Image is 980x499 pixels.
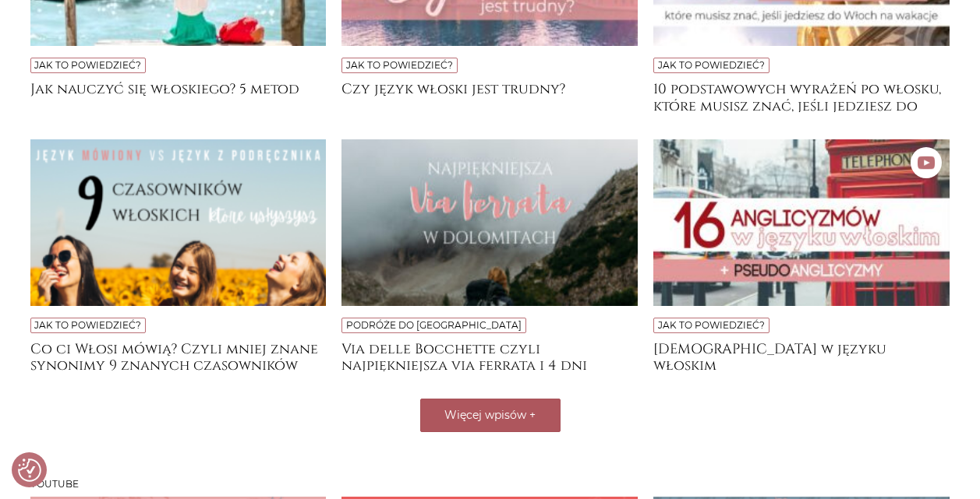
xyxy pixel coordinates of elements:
button: Więcej wpisów + [420,399,561,432]
a: Co ci Włosi mówią? Czyli mniej znane synonimy 9 znanych czasowników [30,341,327,372]
h3: Youtube [30,479,950,490]
span: + [529,408,536,422]
a: Jak to powiedzieć? [34,59,141,71]
a: Jak to powiedzieć? [346,59,453,71]
img: Revisit consent button [18,459,41,482]
a: Jak to powiedzieć? [658,59,765,71]
a: Podróże do [GEOGRAPHIC_DATA] [346,319,522,331]
a: Via delle Bocchette czyli najpiękniejsza via ferrata i 4 dni trekkingu w [GEOGRAPHIC_DATA] [341,341,638,372]
button: Preferencje co do zgód [18,459,41,482]
span: Więcej wpisów [444,408,526,422]
a: Czy język włoski jest trudny? [341,81,638,112]
a: 10 podstawowych wyrażeń po włosku, które musisz znać, jeśli jedziesz do [GEOGRAPHIC_DATA] na wakacje [653,81,950,112]
a: Jak nauczyć się włoskiego? 5 metod [30,81,327,112]
a: Jak to powiedzieć? [34,319,141,331]
a: Jak to powiedzieć? [658,319,765,331]
a: [DEMOGRAPHIC_DATA] w języku włoskim [653,341,950,372]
